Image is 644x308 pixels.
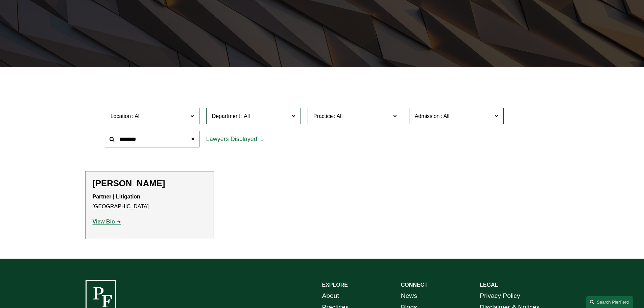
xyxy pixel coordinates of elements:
a: About [322,290,339,302]
a: Search this site [586,296,633,308]
strong: Partner | Litigation [93,194,140,199]
span: Admission [415,113,440,119]
span: 1 [260,136,264,142]
a: News [401,290,417,302]
span: Department [212,113,240,119]
strong: LEGAL [480,282,498,288]
h2: [PERSON_NAME] [93,178,207,189]
strong: EXPLORE [322,282,348,288]
strong: View Bio [93,219,115,224]
span: Practice [313,113,333,119]
span: Location [111,113,131,119]
a: Privacy Policy [480,290,520,302]
a: View Bio [93,219,121,224]
strong: CONNECT [401,282,428,288]
p: [GEOGRAPHIC_DATA] [93,192,207,212]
